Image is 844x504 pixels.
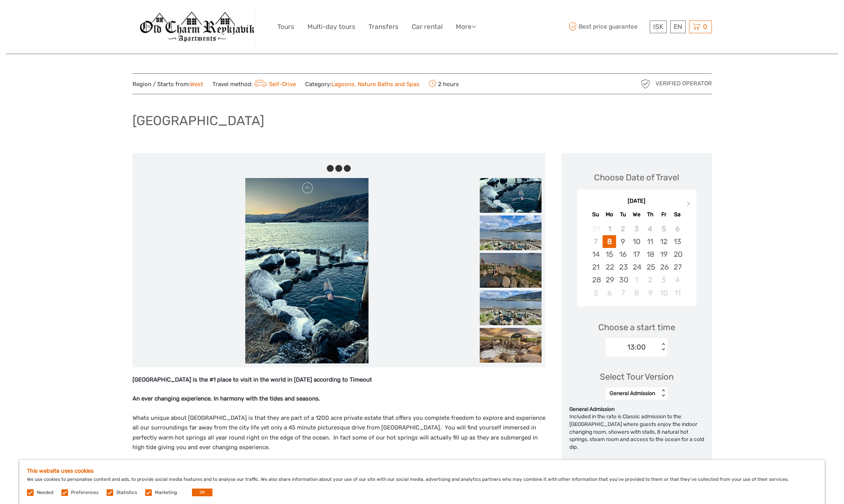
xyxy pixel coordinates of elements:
[630,273,643,286] div: Choose Wednesday, October 1st, 2025
[630,235,643,248] div: Choose Wednesday, September 10th, 2025
[670,20,686,33] div: EN
[603,273,616,286] div: Choose Monday, September 29th, 2025
[644,222,657,235] div: Not available Thursday, September 4th, 2025
[644,273,657,286] div: Choose Thursday, October 2nd, 2025
[594,171,679,183] div: Choose Date of Travel
[589,248,603,261] div: Choose Sunday, September 14th, 2025
[307,21,355,32] a: Multi-day tours
[277,21,294,32] a: Tours
[671,261,684,273] div: Choose Saturday, September 27th, 2025
[27,468,817,474] h5: This website uses cookies
[132,376,372,383] strong: [GEOGRAPHIC_DATA] is the #1 place to visit in the world in [DATE] according to Timeout
[480,216,542,250] img: 5e66f12124ad41c3b7a08f065623999d_slider_thumbnail.png
[589,273,603,286] div: Choose Sunday, September 28th, 2025
[569,406,704,413] div: General Admission
[245,178,369,363] img: 6eb0d329bf3a44b18dfac6a3346179fd_main_slider.jpeg
[305,80,419,88] span: Category:
[603,248,616,261] div: Choose Monday, September 15th, 2025
[610,390,656,397] div: General Admission
[616,261,630,273] div: Choose Tuesday, September 23rd, 2025
[480,253,542,288] img: af4ab10c768a4732ad7a6da2976e3409_slider_thumbnail.jpeg
[603,209,616,220] div: Mo
[671,235,684,248] div: Choose Saturday, September 13th, 2025
[657,261,671,273] div: Choose Friday, September 26th, 2025
[630,222,643,235] div: Not available Wednesday, September 3rd, 2025
[589,209,603,220] div: Su
[212,78,296,89] span: Travel method:
[616,273,630,286] div: Choose Tuesday, September 30th, 2025
[616,248,630,261] div: Choose Tuesday, September 16th, 2025
[137,6,256,48] img: 860-630756cf-5dde-4f09-b27d-3d87a8021d1f_logo_big.jpg
[589,235,603,248] div: Not available Sunday, September 7th, 2025
[480,328,542,363] img: 5dd8bad316804e728ad2665f27bfab4a_slider_thumbnail.jpeg
[155,489,177,496] label: Marketing
[589,222,603,235] div: Not available Sunday, August 31st, 2025
[71,489,98,496] label: Preferences
[253,81,296,88] a: Self-Drive
[569,413,704,451] div: Included in the rate is Classic admission to the [GEOGRAPHIC_DATA] where guests enjoy the indoor ...
[132,413,545,453] p: Whats unique about [GEOGRAPHIC_DATA] is that they are part of a 1200 acre private estate that off...
[653,23,663,31] span: ISK
[656,80,712,88] span: Verified Operator
[19,460,825,504] div: We use cookies to personalise content and ads, to provide social media features and to analyse ou...
[657,248,671,261] div: Choose Friday, September 19th, 2025
[192,489,212,496] button: OK
[132,395,320,402] strong: An ever changing experience. In harmony with the tides and seasons.
[644,209,657,220] div: Th
[627,342,646,352] div: 13:00
[577,197,696,205] div: [DATE]
[671,273,684,286] div: Choose Saturday, October 4th, 2025
[644,287,657,299] div: Choose Thursday, October 9th, 2025
[132,113,264,129] h1: [GEOGRAPHIC_DATA]
[480,178,542,213] img: 6eb0d329bf3a44b18dfac6a3346179fd_slider_thumbnail.jpeg
[616,287,630,299] div: Choose Tuesday, October 7th, 2025
[429,78,459,89] span: 2 hours
[657,235,671,248] div: Choose Friday, September 12th, 2025
[683,199,696,212] button: Next Month
[630,209,643,220] div: We
[567,20,648,33] span: Best price guarantee
[657,273,671,286] div: Choose Friday, October 3rd, 2025
[671,287,684,299] div: Choose Saturday, October 11th, 2025
[589,261,603,273] div: Choose Sunday, September 21st, 2025
[600,371,674,383] div: Select Tour Version
[639,78,652,90] img: verified_operator_grey_128.png
[671,222,684,235] div: Not available Saturday, September 6th, 2025
[644,248,657,261] div: Choose Thursday, September 18th, 2025
[369,21,399,32] a: Transfers
[660,389,667,397] div: < >
[412,21,443,32] a: Car rental
[671,248,684,261] div: Choose Saturday, September 20th, 2025
[657,209,671,220] div: Fr
[37,489,53,496] label: Needed
[589,287,603,299] div: Choose Sunday, October 5th, 2025
[603,235,616,248] div: Choose Monday, September 8th, 2025
[644,235,657,248] div: Choose Thursday, September 11th, 2025
[331,81,419,88] a: Lagoons, Nature Baths and Spas
[657,287,671,299] div: Choose Friday, October 10th, 2025
[616,235,630,248] div: Choose Tuesday, September 9th, 2025
[116,489,137,496] label: Statistics
[657,222,671,235] div: Not available Friday, September 5th, 2025
[616,222,630,235] div: Not available Tuesday, September 2nd, 2025
[616,209,630,220] div: Tu
[132,80,203,88] span: Region / Starts from:
[603,261,616,273] div: Choose Monday, September 22nd, 2025
[630,248,643,261] div: Choose Wednesday, September 17th, 2025
[630,287,643,299] div: Choose Wednesday, October 8th, 2025
[603,222,616,235] div: Not available Monday, September 1st, 2025
[660,343,667,351] div: < >
[579,222,694,299] div: month 2025-09
[702,23,708,31] span: 0
[644,261,657,273] div: Choose Thursday, September 25th, 2025
[480,290,542,325] img: 6dfce7681f7a47258b2796e06370fbee_slider_thumbnail.jpeg
[190,81,203,88] a: West
[456,21,476,32] a: More
[598,321,675,333] span: Choose a start time
[671,209,684,220] div: Sa
[603,287,616,299] div: Choose Monday, October 6th, 2025
[630,261,643,273] div: Choose Wednesday, September 24th, 2025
